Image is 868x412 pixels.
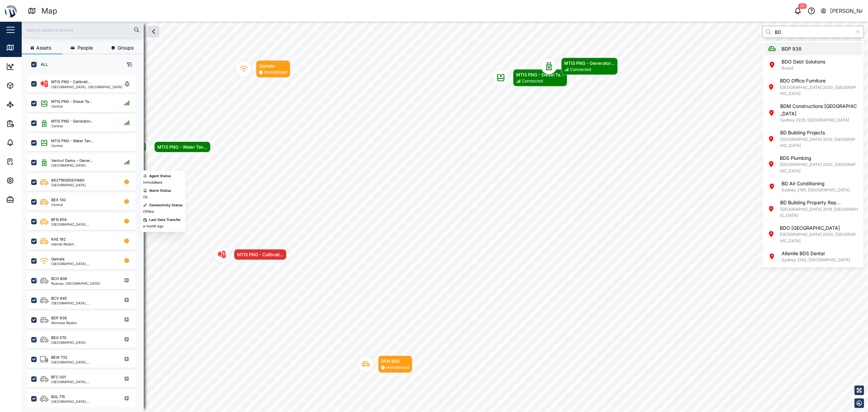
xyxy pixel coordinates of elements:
div: Immobilised [386,364,409,371]
div: Connected [522,78,543,85]
div: BDS Plumbing [780,154,858,162]
div: [GEOGRAPHIC_DATA], [GEOGRAPHIC_DATA] [51,223,116,226]
div: MTIS PNG - Diesel Ta... [516,71,564,78]
div: [GEOGRAPHIC_DATA] [51,164,93,167]
span: Assets [36,45,51,50]
div: [GEOGRAPHIC_DATA] 2200, [GEOGRAPHIC_DATA] [780,162,858,174]
div: Ok [143,194,147,200]
div: MTIS PNG - Generator... [51,118,93,124]
div: MTIS PNG - Diesel Ta... [51,99,92,105]
div: Agent Status [149,173,171,179]
div: Central [51,144,94,147]
div: Islands Region [51,242,74,246]
div: BD Air Conditioning [782,180,850,187]
div: Central [51,124,93,128]
div: Immobilised [143,180,162,185]
div: Sydney 2229, [GEOGRAPHIC_DATA] [780,117,858,124]
input: Search assets or drivers [26,25,140,35]
div: Qamala [51,256,64,262]
button: [PERSON_NAME] [820,6,863,16]
div: Momase Region [51,321,77,324]
div: MTIS PNG - Water Tan... [157,144,208,150]
div: BDM Constructions [GEOGRAPHIC_DATA] [780,102,858,117]
div: [GEOGRAPHIC_DATA] 2000, [GEOGRAPHIC_DATA] [780,231,858,244]
div: [GEOGRAPHIC_DATA] 2010, [GEOGRAPHIC_DATA] [780,136,858,149]
div: [PERSON_NAME] [830,7,863,15]
div: BDO Office Furniture [780,77,858,85]
div: Dashboard [18,63,48,70]
div: Allsmile BDS Dental [782,250,850,257]
div: Sydney 2165, [GEOGRAPHIC_DATA] [782,187,850,193]
div: BDO Debt Solutions [782,58,825,65]
div: Central [51,105,92,108]
div: BDP 938 [51,315,67,321]
div: BEG 570 [51,335,66,341]
div: 50 [798,3,807,9]
div: BEW 732 [51,355,67,360]
div: Map marker [214,246,287,263]
div: [GEOGRAPHIC_DATA], [GEOGRAPHIC_DATA] [51,85,122,89]
div: MTIS PNG - Water Tan... [51,138,94,144]
div: Assets [18,82,39,89]
div: Alarms [18,139,39,146]
div: grid [27,73,143,407]
div: Brand [782,65,825,72]
div: Connectivity Status [149,203,183,208]
div: Connected [570,67,591,73]
div: BCV 645 [51,296,67,301]
div: BCG 808 [51,276,67,282]
div: [GEOGRAPHIC_DATA] 2000, [GEOGRAPHIC_DATA] [780,85,858,97]
label: ALL [37,62,48,67]
div: Offline [143,209,154,214]
div: BFN 856 [381,358,409,364]
div: Tasks [18,158,36,165]
div: Last Data Transfer [149,217,181,223]
div: [GEOGRAPHIC_DATA], [GEOGRAPHIC_DATA] [51,360,116,364]
div: Map marker [541,58,618,75]
div: Map marker [236,60,290,78]
div: Reports [18,120,41,127]
div: [GEOGRAPHIC_DATA] [51,341,86,344]
div: 863719065831480 [51,177,84,183]
div: BFC 001 [51,374,66,380]
div: BD Building Projects [780,129,858,136]
div: Admin [18,196,38,203]
div: Settings [18,177,42,184]
div: Ruango, [GEOGRAPHIC_DATA] [51,282,100,285]
div: KAE 192 [51,237,66,242]
div: [GEOGRAPHIC_DATA], [GEOGRAPHIC_DATA] [51,262,116,265]
span: Groups [118,45,134,50]
div: Venturi Demo - Gener... [51,158,93,164]
div: BDO [GEOGRAPHIC_DATA] [780,224,858,232]
div: BD Building Property Rep... [780,199,858,206]
div: BDP 938 [782,45,802,53]
div: [GEOGRAPHIC_DATA] 2019, [GEOGRAPHIC_DATA] [780,206,858,219]
span: People [78,45,93,50]
div: MTIS PNG - Calibrati... [237,251,283,258]
div: [GEOGRAPHIC_DATA], [GEOGRAPHIC_DATA] [51,380,116,383]
div: BEX 130 [51,197,66,203]
div: Sydney 2145, [GEOGRAPHIC_DATA] [782,257,850,263]
div: [GEOGRAPHIC_DATA] [51,183,86,187]
div: Map marker [358,356,412,373]
div: Map marker [134,139,211,155]
div: MTIS PNG - Calibrati... [51,79,91,85]
div: Qamala [259,62,287,69]
div: BFN 856 [51,217,67,223]
div: [GEOGRAPHIC_DATA], [GEOGRAPHIC_DATA] [51,400,116,403]
div: Central [51,203,66,206]
img: Main Logo [3,3,18,18]
div: a month ago [143,224,163,229]
div: Immobilised [264,69,287,76]
div: Map [41,5,57,17]
div: Map marker [493,69,567,87]
div: MTIS PNG - Generator... [564,60,615,67]
div: Alarm Status [149,188,171,193]
input: Search by People, Asset, Geozone or Place [762,26,864,38]
div: Map [18,44,33,51]
div: [GEOGRAPHIC_DATA], [GEOGRAPHIC_DATA] [51,301,116,305]
div: BGL 715 [51,394,65,400]
div: Sites [18,101,34,108]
